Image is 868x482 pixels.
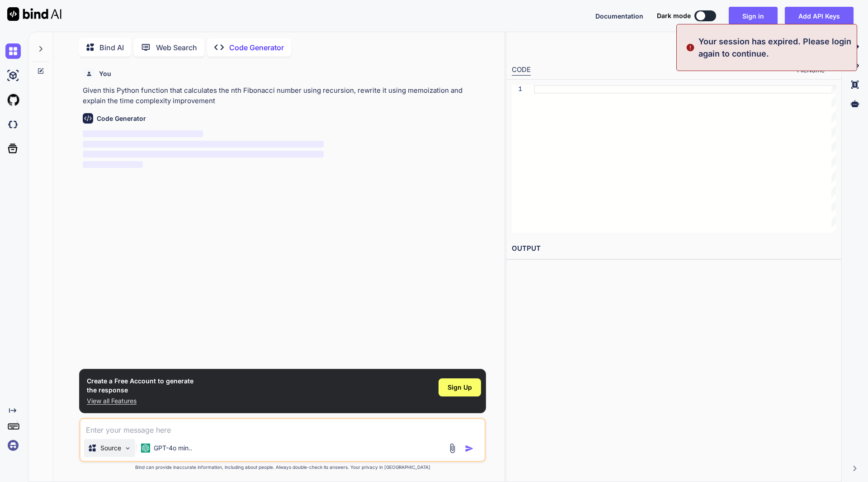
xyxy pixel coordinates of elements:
button: Sign in [729,7,778,25]
p: Code Generator [229,42,284,53]
button: Documentation [595,11,643,21]
p: Bind AI [99,42,124,53]
h1: Create a Free Account to generate the response [87,377,193,395]
p: GPT-4o min.. [154,444,192,453]
span: Dark mode [657,11,691,20]
span: ‌ [83,161,143,168]
div: CODE [512,65,531,76]
span: Documentation [595,12,643,20]
p: Web Search [156,42,197,53]
img: alert [686,35,695,60]
img: Bind AI [7,7,61,21]
img: attachment [447,443,458,453]
h2: OUTPUT [506,238,841,259]
img: icon [465,444,474,453]
h6: Code Generator [97,114,146,123]
span: ‌ [83,151,324,157]
img: signin [5,438,21,453]
p: Source [100,444,121,453]
img: darkCloudIdeIcon [5,117,21,132]
button: Add API Keys [785,7,854,25]
img: GPT-4o mini [141,444,150,453]
img: ai-studio [5,68,21,83]
span: Sign Up [448,383,472,392]
p: View all Features [87,396,193,406]
span: ‌ [83,141,324,148]
img: chat [5,43,21,59]
p: Bind can provide inaccurate information, including about people. Always double-check its answers.... [79,464,486,471]
img: Pick Models [124,444,132,452]
h6: You [99,69,111,78]
p: Given this Python function that calculates the nth Fibonacci number using recursion, rewrite it u... [83,86,484,106]
div: 1 [512,85,522,94]
img: githubLight [5,92,21,108]
span: ‌ [83,130,203,137]
p: Your session has expired. Please login again to continue. [698,35,851,60]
